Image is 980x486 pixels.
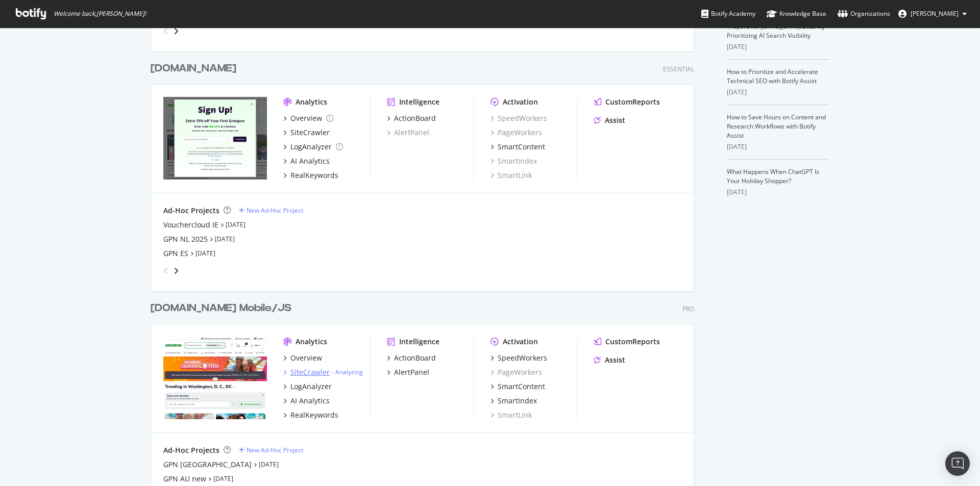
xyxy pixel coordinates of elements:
div: Activation [503,337,538,347]
div: [DOMAIN_NAME] [151,61,236,76]
div: [DATE] [727,142,829,151]
a: GPN NL 2025 [163,234,208,244]
div: AlertPanel [394,367,429,377]
button: [PERSON_NAME] [890,6,975,22]
div: Intelligence [399,97,439,107]
a: LogAnalyzer [283,142,343,152]
div: - [332,368,363,376]
a: [DATE] [213,474,233,483]
div: LogAnalyzer [290,142,332,152]
div: [DOMAIN_NAME] Mobile/JS [151,301,291,316]
img: groupon.ie [163,97,267,180]
a: [DATE] [215,235,235,243]
div: SmartIndex [498,396,537,406]
a: AlertPanel [387,367,429,377]
div: CustomReports [605,337,660,347]
a: PageWorkers [491,127,542,138]
div: AI Analytics [290,396,330,406]
div: AI Analytics [290,156,330,166]
a: AI Analytics [283,396,330,406]
a: [DATE] [226,220,246,229]
div: RealKeywords [290,170,338,181]
div: SmartContent [498,142,545,152]
a: Overview [283,353,322,363]
div: Assist [605,115,625,125]
a: CustomReports [594,97,660,107]
div: [DATE] [727,88,829,97]
div: Overview [290,113,322,123]
a: RealKeywords [283,410,338,420]
a: Analyzing [335,368,363,376]
div: [DATE] [727,42,829,52]
div: angle-left [159,263,173,279]
div: ActionBoard [394,113,436,123]
div: New Ad-Hoc Project [247,206,303,215]
a: [DOMAIN_NAME] [151,61,240,76]
div: LogAnalyzer [290,381,332,392]
div: Analytics [296,97,327,107]
a: PageWorkers [491,367,542,377]
a: What Happens When ChatGPT Is Your Holiday Shopper? [727,167,819,185]
div: CustomReports [605,97,660,107]
a: [DOMAIN_NAME] Mobile/JS [151,301,296,316]
div: Pro [682,304,694,313]
a: SmartIndex [491,396,537,406]
div: SmartContent [498,381,545,392]
div: Analytics [296,337,327,347]
a: AI Analytics [283,156,330,166]
div: Ad-Hoc Projects [163,445,219,455]
a: ActionBoard [387,113,436,123]
a: Assist [594,355,625,365]
a: SmartContent [491,142,545,152]
img: groupon.com [163,337,267,419]
div: ActionBoard [394,353,436,363]
span: Welcome back, [PERSON_NAME] ! [54,10,146,18]
div: angle-right [173,266,180,276]
a: SiteCrawler [283,127,330,138]
a: LogAnalyzer [283,381,332,392]
a: [DATE] [195,249,215,258]
a: SpeedWorkers [491,353,547,363]
div: Botify Academy [701,9,755,19]
div: Overview [290,353,322,363]
div: Open Intercom Messenger [945,451,970,476]
a: SmartContent [491,381,545,392]
a: GPN AU new [163,474,206,484]
a: Overview [283,113,333,123]
div: [DATE] [727,188,829,197]
div: Assist [605,355,625,365]
div: angle-right [173,26,180,36]
a: SiteCrawler- Analyzing [283,367,363,377]
a: [DATE] [259,460,279,469]
div: GPN [GEOGRAPHIC_DATA] [163,459,252,470]
a: CustomReports [594,337,660,347]
a: AlertPanel [387,127,429,138]
a: Vouchercloud IE [163,220,218,230]
a: SmartIndex [491,156,537,166]
div: Activation [503,97,538,107]
div: New Ad-Hoc Project [247,446,303,454]
div: SpeedWorkers [491,113,547,123]
a: New Ad-Hoc Project [239,206,303,215]
a: How to Prioritize and Accelerate Technical SEO with Botify Assist [727,67,818,85]
div: SiteCrawler [290,367,330,377]
a: GPN ES [163,248,188,259]
div: Knowledge Base [767,9,826,19]
a: SmartLink [491,170,532,181]
a: Prepare for [DATE][DATE] 2025 by Prioritizing AI Search Visibility [727,22,825,40]
a: SmartLink [491,410,532,420]
div: Essential [663,65,694,73]
a: New Ad-Hoc Project [239,446,303,454]
div: Organizations [838,9,890,19]
div: Intelligence [399,337,439,347]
